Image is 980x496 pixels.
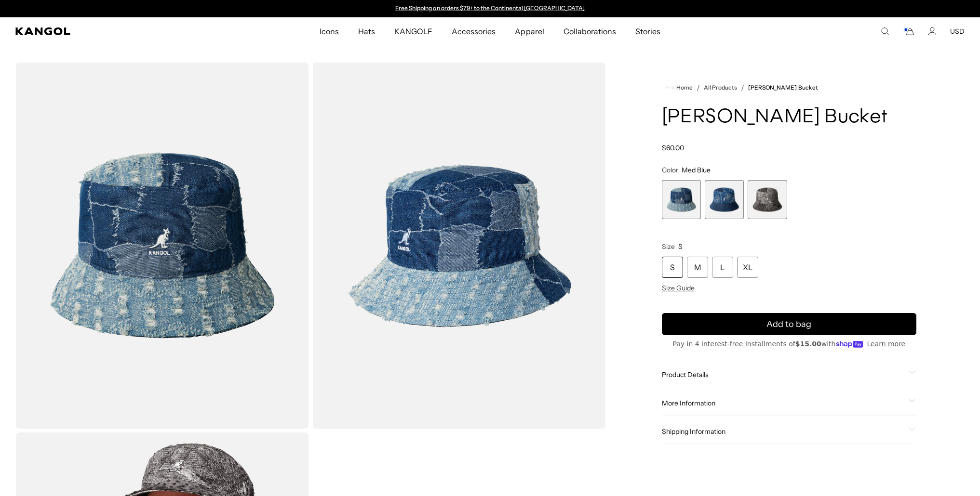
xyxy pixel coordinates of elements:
[950,27,965,36] button: USD
[662,82,916,93] nav: breadcrumbs
[704,84,737,91] a: All Products
[748,84,818,91] a: [PERSON_NAME] Bucket
[564,17,616,45] span: Collaborations
[928,27,937,36] a: Account
[678,242,683,251] span: S
[666,83,693,92] a: Home
[662,180,701,219] div: 1 of 3
[674,84,693,91] span: Home
[881,27,889,36] summary: Search here
[687,257,708,278] div: M
[442,17,505,45] a: Accessories
[712,257,733,278] div: L
[15,27,212,35] a: Kangol
[452,17,496,45] span: Accessories
[662,144,684,152] span: $60.00
[391,5,590,13] div: 1 of 2
[662,257,683,278] div: S
[320,17,339,45] span: Icons
[394,17,432,45] span: KANGOLF
[662,313,916,335] button: Add to bag
[310,17,349,45] a: Icons
[554,17,626,45] a: Collaborations
[626,17,670,45] a: Stories
[766,318,811,331] span: Add to bag
[748,180,787,219] label: Black Trompe L'Oeil
[662,370,905,379] span: Product Details
[349,17,385,45] a: Hats
[385,17,442,45] a: KANGOLF
[737,257,758,278] div: XL
[748,180,787,219] div: 3 of 3
[662,107,916,128] h1: [PERSON_NAME] Bucket
[662,180,701,219] label: Med Blue
[395,4,585,12] a: Free Shipping on orders $79+ to the Continental [GEOGRAPHIC_DATA]
[312,63,605,429] img: color-med-blue
[15,63,309,429] img: color-med-blue
[391,5,590,13] div: Announcement
[705,180,744,219] label: MEDIUM BLUE FLORAL
[903,27,914,36] button: Cart
[635,17,660,45] span: Stories
[662,284,695,292] span: Size Guide
[662,242,675,251] span: Size
[682,166,711,174] span: Med Blue
[662,427,905,436] span: Shipping Information
[515,17,544,45] span: Apparel
[662,399,905,407] span: More Information
[737,82,744,93] li: /
[505,17,553,45] a: Apparel
[693,82,700,93] li: /
[705,180,744,219] div: 2 of 3
[391,5,590,13] slideshow-component: Announcement bar
[358,17,375,45] span: Hats
[662,166,678,174] span: Color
